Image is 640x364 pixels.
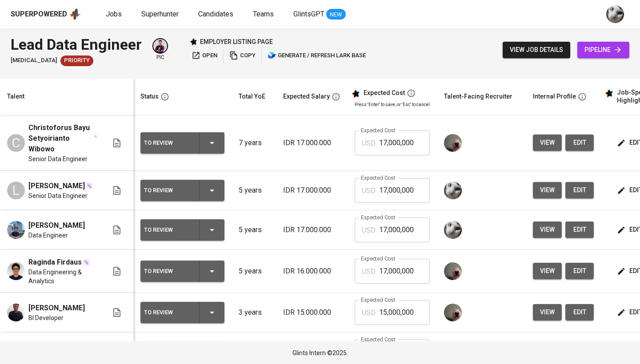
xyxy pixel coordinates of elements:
img: glints_star.svg [351,89,360,98]
img: erwin@glints.com [153,39,167,53]
img: tharisa.rizky@glints.com [444,221,462,239]
p: USD [362,186,376,196]
div: Status [140,91,159,102]
button: To Review [140,302,224,323]
img: tharisa.rizky@glints.com [444,182,462,199]
span: open [192,51,217,61]
p: employer listing page [200,37,273,46]
img: aji.muda@glints.com [444,134,462,152]
button: edit [565,182,594,198]
div: Superpowered [11,9,67,20]
div: New Job received from Demand Team [60,55,93,66]
p: USD [362,308,376,318]
p: Press 'Enter' to save, or 'Esc' to cancel [355,101,430,108]
img: Glints Star [189,38,197,46]
p: 3 years [239,307,269,318]
img: aji.muda@glints.com [444,304,462,321]
p: IDR 16.000.000 [283,266,340,277]
a: Teams [253,9,276,20]
div: Talent-Facing Recruiter [444,91,512,102]
span: Teams [253,10,274,18]
span: Superhunter [141,10,179,18]
button: view [533,263,562,279]
a: GlintsGPT NEW [293,9,346,20]
span: Jobs [106,10,122,18]
span: Senior Data Engineer [28,191,88,200]
button: To Review [140,261,224,282]
div: Total YoE [239,91,265,102]
span: edit [572,265,587,277]
p: IDR 17.000.000 [283,138,340,148]
div: Expected Salary [283,91,330,102]
div: To Review [144,307,192,318]
button: edit [565,304,594,320]
img: aji.muda@glints.com [444,262,462,280]
img: magic_wand.svg [83,259,90,266]
a: Superhunter [141,9,180,20]
div: C [7,134,25,152]
p: USD [362,225,376,236]
button: copy [227,49,258,63]
span: view job details [510,44,563,55]
button: To Review [140,219,224,241]
p: USD [362,266,376,277]
span: edit [572,185,587,196]
span: Senior Data Engineer [28,154,88,163]
div: To Review [144,265,192,277]
button: edit [565,222,594,238]
a: pipeline [577,42,629,58]
span: edit [572,307,587,318]
span: view [540,307,555,318]
button: view [533,182,562,198]
div: Expected Cost [364,89,405,97]
p: 5 years [239,266,269,277]
button: view [533,222,562,238]
div: To Review [144,224,192,236]
div: pic [152,38,168,61]
span: Candidates [198,10,233,18]
img: magic_wand.svg [86,182,93,190]
p: IDR 17.000.000 [283,185,340,196]
img: app logo [69,8,81,21]
span: copy [229,51,256,61]
button: lark generate / refresh lark base [265,49,368,63]
img: tharisa.rizky@glints.com [606,5,624,23]
span: view [540,137,555,148]
span: generate / refresh lark base [268,51,366,61]
div: To Review [144,185,192,196]
img: magic_wand.svg [94,135,97,138]
img: Raginda Firdaus [7,262,25,280]
button: view [533,304,562,320]
div: Internal Profile [533,91,576,102]
img: lark [268,51,276,60]
img: Ahmad Akmal Amrullah [7,304,25,321]
button: edit [565,135,594,151]
span: edit [572,137,587,148]
span: edit [572,224,587,235]
span: [PERSON_NAME] [28,181,85,191]
p: IDR 17.000.000 [283,225,340,235]
img: Febrizky Ramadani [7,221,25,239]
a: Candidates [198,9,235,20]
button: edit [565,263,594,279]
img: glints_star.svg [604,89,613,98]
a: open [189,49,220,63]
span: view [540,185,555,196]
span: Data Engineering & Analytics [28,268,97,285]
a: Jobs [106,9,124,20]
div: Lead Data Engineer [11,34,142,55]
button: view [533,135,562,151]
button: To Review [140,132,224,154]
div: L [7,182,25,199]
span: BI Developer [28,313,64,322]
span: view [540,265,555,277]
div: To Review [144,137,192,149]
span: NEW [326,10,346,19]
div: Talent [7,91,24,102]
p: USD [362,138,376,149]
